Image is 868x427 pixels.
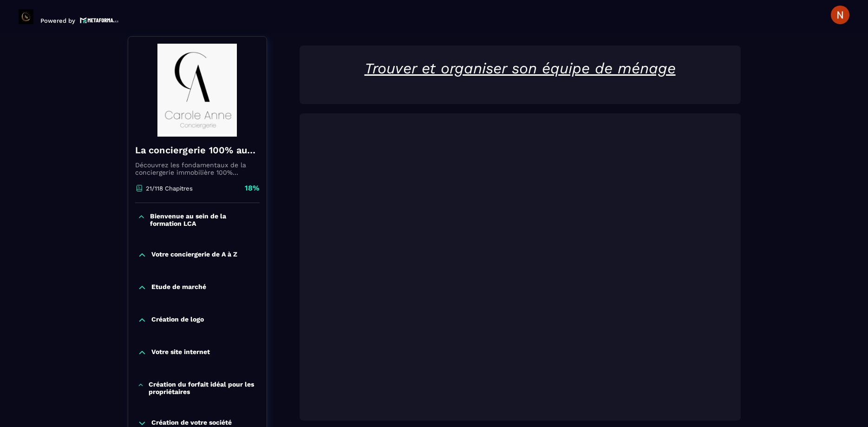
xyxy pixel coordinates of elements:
[80,16,119,24] img: logo
[365,59,676,77] u: Trouver et organiser son équipe de ménage
[151,283,206,292] p: Etude de marché
[19,9,33,24] img: logo-branding
[150,212,257,227] p: Bienvenue au sein de la formation LCA
[245,183,260,193] p: 18%
[151,348,210,357] p: Votre site internet
[149,381,257,395] p: Création du forfait idéal pour les propriétaires
[151,315,204,325] p: Création de logo
[135,144,260,157] h4: La conciergerie 100% automatisée
[135,44,260,137] img: banner
[146,185,193,192] p: 21/118 Chapitres
[40,17,75,24] p: Powered by
[151,250,237,260] p: Votre conciergerie de A à Z
[135,161,260,176] p: Découvrez les fondamentaux de la conciergerie immobilière 100% automatisée. Cette formation est c...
